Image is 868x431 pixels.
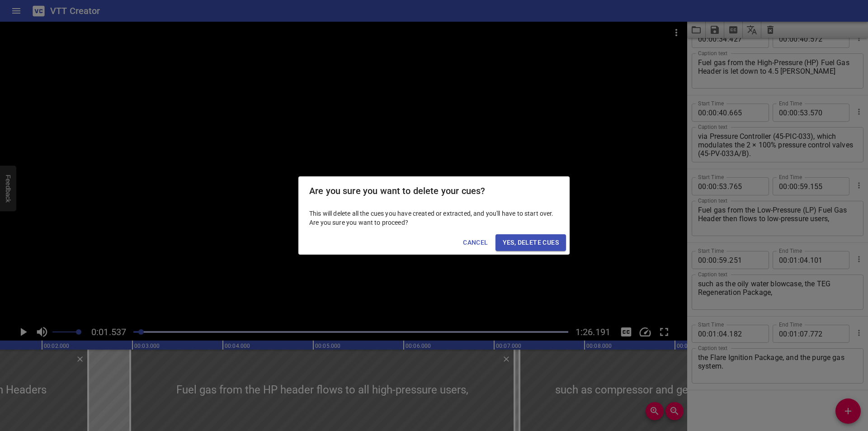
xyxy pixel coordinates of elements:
[459,234,491,251] button: Cancel
[495,234,566,251] button: Yes, Delete Cues
[503,237,559,248] span: Yes, Delete Cues
[309,184,559,198] h2: Are you sure you want to delete your cues?
[298,205,570,231] div: This will delete all the cues you have created or extracted, and you'll have to start over. Are y...
[463,237,488,248] span: Cancel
